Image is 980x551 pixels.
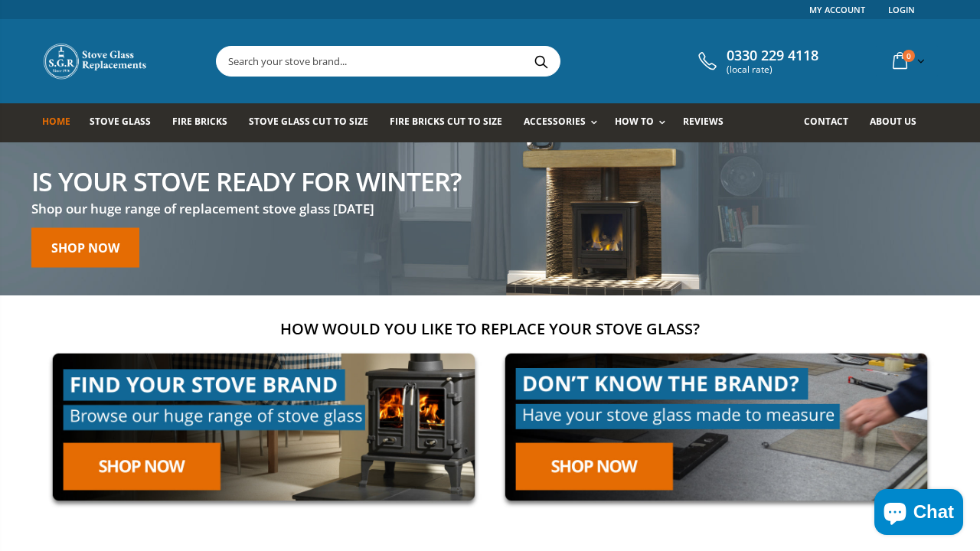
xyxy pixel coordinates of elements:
[524,103,605,142] a: Accessories
[42,115,70,128] span: Home
[694,47,818,75] a: 0330 229 4118 (local rate)
[887,46,928,76] a: 0
[249,103,379,142] a: Stove Glass Cut To Size
[390,103,514,142] a: Fire Bricks Cut To Size
[683,103,735,142] a: Reviews
[804,103,860,142] a: Contact
[615,115,654,128] span: How To
[903,50,915,62] span: 0
[90,103,162,142] a: Stove Glass
[172,115,227,128] span: Fire Bricks
[90,115,151,128] span: Stove Glass
[524,47,558,76] button: Search
[727,47,818,64] span: 0330 229 4118
[42,318,938,339] h2: How would you like to replace your stove glass?
[31,168,461,194] h2: Is your stove ready for winter?
[727,64,818,75] span: (local rate)
[172,103,239,142] a: Fire Bricks
[42,103,82,142] a: Home
[804,115,848,128] span: Contact
[870,103,928,142] a: About us
[31,200,461,217] h3: Shop our huge range of replacement stove glass [DATE]
[683,115,724,128] span: Reviews
[870,489,968,539] inbox-online-store-chat: Shopify online store chat
[390,115,502,128] span: Fire Bricks Cut To Size
[31,227,139,267] a: Shop now
[249,115,367,128] span: Stove Glass Cut To Size
[42,343,485,512] img: find-your-brand-cta_9b334d5d-5c94-48ed-825f-d7972bbdebd0.jpg
[42,42,149,80] img: Stove Glass Replacement
[870,115,916,128] span: About us
[495,343,938,512] img: made-to-measure-cta_2cd95ceb-d519-4648-b0cf-d2d338fdf11f.jpg
[524,115,586,128] span: Accessories
[615,103,673,142] a: How To
[217,47,731,76] input: Search your stove brand...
